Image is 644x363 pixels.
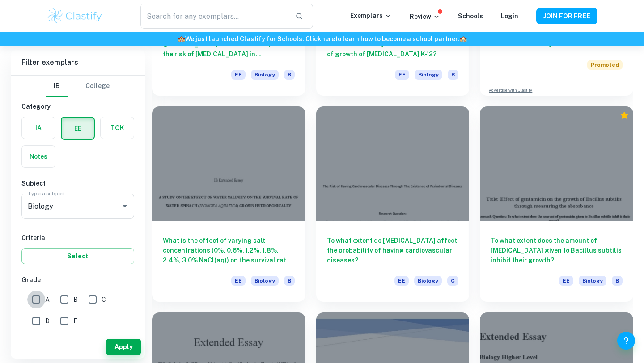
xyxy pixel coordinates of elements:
[316,106,470,302] a: To what extent do [MEDICAL_DATA] affect the probability of having cardiovascular diseases?EEBiologyC
[62,118,94,139] button: EE
[21,275,134,285] h6: Grade
[251,70,279,80] span: Biology
[21,178,134,188] h6: Subject
[21,248,134,264] button: Select
[350,11,392,21] p: Exemplars
[612,276,623,286] span: B
[491,236,623,265] h6: To what extent does the amount of [MEDICAL_DATA] given to Bacillus subtilis inhibit their growth?
[459,35,467,42] span: 🏫
[284,276,295,286] span: B
[410,12,440,21] p: Review
[140,4,288,29] input: Search for any exemplars...
[480,106,633,302] a: To what extent does the amount of [MEDICAL_DATA] given to Bacillus subtilis inhibit their growth?...
[395,70,409,80] span: EE
[458,13,483,20] a: Schools
[617,332,635,350] button: Help and Feedback
[163,236,295,265] h6: What is the effect of varying salt concentrations (0%, 0.6%, 1.2%, 1.8%, 2.4%, 3.0% NaCl(aq)) on ...
[251,276,279,286] span: Biology
[22,117,55,139] button: IA
[559,276,573,286] span: EE
[46,76,68,97] button: IB
[536,8,597,24] button: JOIN FOR FREE
[579,276,606,286] span: Biology
[85,76,110,97] button: College
[501,13,518,20] a: Login
[2,34,642,44] h6: We just launched Clastify for Schools. Click to learn how to become a school partner.
[21,233,134,243] h6: Criteria
[73,316,77,326] span: E
[101,117,134,139] button: TOK
[231,70,246,80] span: EE
[47,7,103,25] img: Clastify logo
[45,316,50,326] span: D
[102,295,106,304] span: C
[28,190,65,197] label: Type a subject
[46,76,110,97] div: Filter type choice
[447,276,458,286] span: C
[22,146,55,167] button: Notes
[394,276,409,286] span: EE
[178,35,185,42] span: 🏫
[587,60,623,70] span: Promoted
[620,111,629,120] div: Premium
[106,339,141,355] button: Apply
[284,70,295,80] span: B
[73,295,78,304] span: B
[152,106,305,302] a: What is the effect of varying salt concentrations (0%, 0.6%, 1.2%, 1.8%, 2.4%, 3.0% NaCl(aq)) on ...
[415,70,442,80] span: Biology
[489,87,532,93] a: Advertise with Clastify
[119,200,131,212] button: Open
[21,101,134,111] h6: Category
[11,50,145,75] h6: Filter exemplars
[321,35,335,42] a: here
[327,236,459,265] h6: To what extent do [MEDICAL_DATA] affect the probability of having cardiovascular diseases?
[45,295,50,304] span: A
[231,276,246,286] span: EE
[448,70,458,80] span: B
[414,276,442,286] span: Biology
